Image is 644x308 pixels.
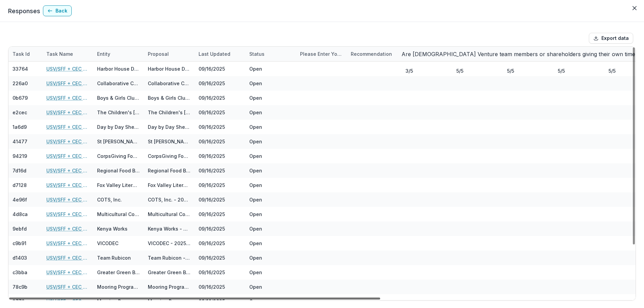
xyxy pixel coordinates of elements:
div: 4e96f [13,196,27,203]
div: Mooring Programs, Inc. dba Apricity [97,283,140,290]
div: Last Updated [194,47,245,61]
div: Open [249,225,262,232]
div: St [PERSON_NAME] Society of Appleton, Inc [97,138,140,145]
div: Status [245,47,296,61]
div: Task Id [8,50,34,57]
a: USV/SFF + CEC Review [46,80,89,87]
div: 4d8ca [13,211,28,218]
a: USV/SFF + CEC Review [46,109,89,116]
div: Boys & Girls Clubs of the Fox Valley - 2025 - Grant Application [148,94,190,101]
p: Responses [8,6,40,16]
div: Collaborative Connection - 2025 - Grant Application [148,80,190,87]
div: Proposal [144,47,194,61]
a: USV/SFF + CEC Review [46,240,89,247]
div: Status [245,50,269,57]
div: VICODEC - 2025 - Grant Application [148,240,190,247]
div: Open [249,152,262,160]
div: Proposal [144,50,173,57]
div: Open [249,254,262,261]
div: Open [249,123,262,131]
a: USV/SFF + CEC Review [46,211,89,218]
button: Close [629,3,640,14]
div: The Children's [GEOGRAPHIC_DATA] - 2025 - Grant Application [148,109,190,116]
button: Export data [589,33,633,44]
div: 09/16/2025 [194,251,245,265]
div: 41477 [13,138,27,145]
div: CorpsGiving Foundation [97,152,140,160]
div: Task Name [42,47,93,61]
div: c9b91 [13,240,26,247]
div: Multicultural Coalition, Inc. [97,211,140,218]
div: St [PERSON_NAME] Society of Appleton, Inc - 2025 - Grant Application [148,138,190,145]
a: USV/SFF + CEC Review [46,167,89,174]
div: VICODEC [97,240,118,247]
a: USV/SFF + CEC Review [46,196,89,203]
div: Recommendation [347,47,397,61]
div: Fox Valley Literacy [97,182,140,189]
div: 09/16/2025 [194,236,245,251]
div: Regional Food Bank of [GEOGRAPHIC_DATA][US_STATE], Inc. - 2025 - Grant Application [148,167,190,174]
div: Open [249,196,262,203]
div: Task Id [8,47,42,61]
div: Open [249,80,262,87]
div: 09/16/2025 [194,178,245,192]
div: Boys & Girls Clubs of the [GEOGRAPHIC_DATA] [97,94,140,101]
div: 78c9b [13,283,27,290]
a: USV/SFF + CEC Review [46,283,89,290]
div: 09/16/2025 [194,207,245,221]
div: c3bba [13,269,27,276]
div: Entity [93,50,114,57]
button: Back [43,5,72,16]
div: Task Name [42,50,77,57]
div: Mooring Programs, Inc. dba Apricity - 2025 - Grant Application [148,283,190,290]
div: Kenya Works [97,225,128,232]
p: 5 / 5 [608,67,616,74]
div: Multicultural Coalition, Inc. - 2025 - Grant Application [148,211,190,218]
p: 5 / 5 [507,67,514,74]
div: Last Updated [194,50,234,57]
div: 09/16/2025 [194,149,245,163]
div: CorpsGiving Foundation - 2025 - Grant Application [148,152,190,160]
div: Open [249,182,262,189]
div: Entity [93,47,144,61]
div: 09/16/2025 [194,221,245,236]
div: Greater Green Bay Habitat for Humanity - 2025 - Grant Application [148,269,190,276]
div: Recommendation [347,50,396,57]
a: USV/SFF + CEC Review [46,94,89,101]
div: 7d16d [13,167,26,174]
div: 09/16/2025 [194,91,245,105]
a: USV/SFF + CEC Review [46,123,89,131]
div: Open [249,167,262,174]
div: Open [249,65,262,72]
div: Open [249,138,262,145]
div: The Children's [GEOGRAPHIC_DATA] [97,109,140,116]
a: USV/SFF + CEC Review [46,138,89,145]
div: 09/16/2025 [194,134,245,149]
div: Team Rubicon - 2025 - Grant Application [148,254,190,261]
div: Team Rubicon [97,254,131,261]
a: USV/SFF + CEC Review [46,182,89,189]
div: Collaborative Connection [97,80,140,87]
div: 09/16/2025 [194,105,245,120]
div: Open [249,94,262,101]
div: Harbor House Domestic Abuse Programs, Inc. - 2025 - Grant Application [148,65,190,72]
div: Please enter your review of this proposal in the text box below [296,50,347,57]
a: USV/SFF + CEC Review [46,269,89,276]
div: Regional Food Bank of Northeast [US_STATE], Inc. [97,167,140,174]
div: Open [249,211,262,218]
div: 33764 [13,65,28,72]
div: Day by Day Shelter [97,123,140,131]
div: e2cec [13,109,27,116]
a: USV/SFF + CEC Review [46,225,89,232]
div: Please enter your review of this proposal in the text box below [296,47,347,61]
div: COTS, Inc. [97,196,122,203]
div: Day by Day Shelter - 2025 - Grant Application [148,123,190,131]
div: 09/16/2025 [194,265,245,280]
div: Open [249,240,262,247]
